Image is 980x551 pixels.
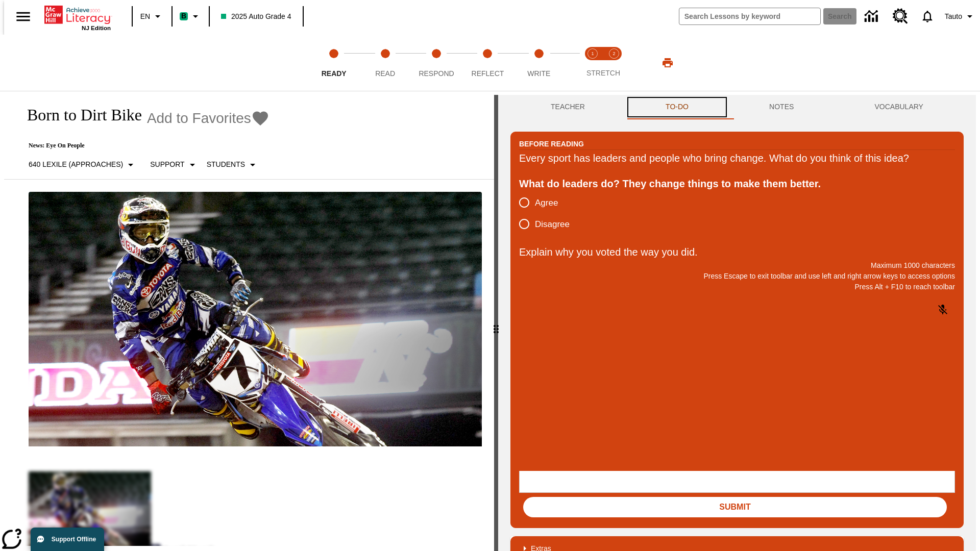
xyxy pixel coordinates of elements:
button: Profile/Settings [941,7,980,26]
button: Select Student [203,156,263,174]
span: 2025 Auto Grade 4 [221,11,291,22]
text: 1 [591,51,594,56]
button: Click to activate and allow voice recognition [930,297,955,322]
span: Reflect [472,69,504,78]
button: Stretch Read step 1 of 2 [578,35,607,91]
button: Teacher [510,95,625,119]
button: Respond step 3 of 5 [407,35,466,91]
button: TO-DO [625,95,729,119]
button: Read step 2 of 5 [355,35,414,91]
p: Maximum 1000 characters [519,260,955,271]
p: Press Alt + F10 to reach toolbar [519,282,955,292]
div: activity [498,95,976,551]
p: Students [207,159,245,170]
div: Press Enter or Spacebar and then press right and left arrow keys to move the slider [494,95,498,551]
span: B [181,10,186,22]
span: Read [375,69,395,78]
h2: Before Reading [519,138,584,149]
span: Add to Favorites [147,110,251,127]
p: Press Escape to exit toolbar and use left and right arrow keys to access options [519,271,955,282]
button: Print [651,54,684,72]
span: Write [527,69,550,78]
div: poll [519,192,578,235]
button: Language: EN, Select a language [136,7,168,26]
a: Notifications [914,3,941,30]
button: Select Lexile, 640 Lexile (Approaches) [24,156,141,174]
span: Agree [535,196,558,210]
button: Open side menu [8,2,38,32]
span: Disagree [535,218,570,231]
h1: Born to Dirt Bike [16,106,142,124]
span: NJ Edition [82,25,111,31]
a: Data Center [859,3,887,31]
button: Write step 5 of 5 [509,35,569,91]
text: 2 [612,51,615,56]
button: Submit [523,497,947,517]
div: Every sport has leaders and people who bring change. What do you think of this idea? [519,150,955,166]
div: Instructional Panel Tabs [510,95,964,119]
body: Explain why you voted the way you did. Maximum 1000 characters Press Alt + F10 to reach toolbar P... [4,8,149,17]
div: Home [44,4,111,31]
button: NOTES [729,95,834,119]
button: Ready step 1 of 5 [304,35,363,91]
button: VOCABULARY [834,95,964,119]
button: Stretch Respond step 2 of 2 [599,35,629,91]
span: Respond [419,69,454,78]
span: Tauto [945,11,962,22]
p: 640 Lexile (Approaches) [29,159,123,170]
span: STRETCH [586,69,620,77]
button: Scaffolds, Support [146,156,202,174]
button: Support Offline [31,528,104,551]
span: Support Offline [52,536,96,543]
span: Ready [322,69,347,78]
div: What do leaders do? They change things to make them better. [519,176,955,192]
p: Explain why you voted the way you did. [519,244,955,260]
p: Support [150,159,184,170]
input: search field [679,8,820,24]
button: Reflect step 4 of 5 [458,35,517,91]
button: Boost Class color is mint green. Change class color [176,7,206,26]
p: News: Eye On People [16,142,269,149]
button: Add to Favorites - Born to Dirt Bike [147,109,269,127]
div: reading [4,95,494,546]
a: Resource Center, Will open in new tab [887,3,914,30]
span: EN [140,11,150,22]
img: Motocross racer James Stewart flies through the air on his dirt bike. [29,192,482,447]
